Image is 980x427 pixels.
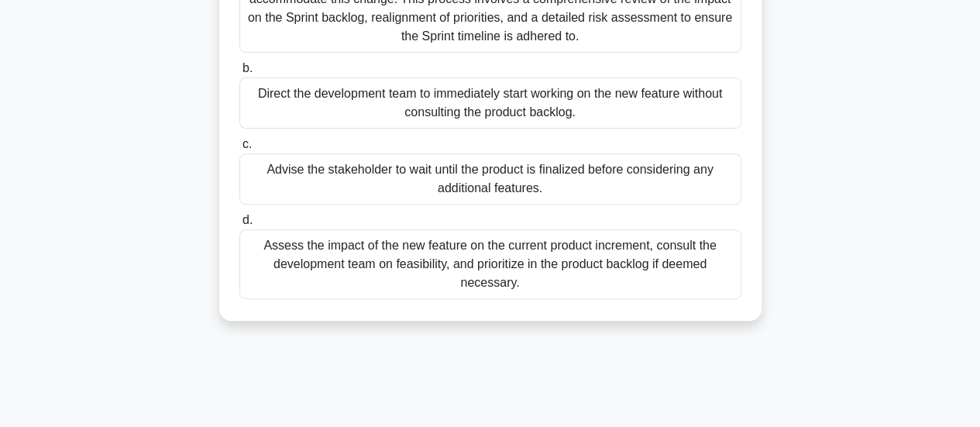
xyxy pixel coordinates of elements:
span: b. [242,61,253,74]
span: d. [242,213,253,226]
div: Direct the development team to immediately start working on the new feature without consulting th... [239,77,741,129]
span: c. [242,137,252,150]
div: Assess the impact of the new feature on the current product increment, consult the development te... [239,229,741,299]
div: Advise the stakeholder to wait until the product is finalized before considering any additional f... [239,153,741,205]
